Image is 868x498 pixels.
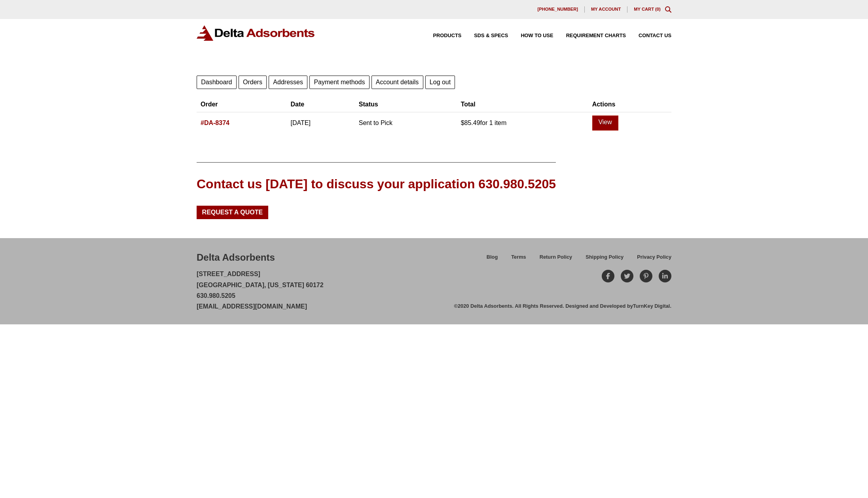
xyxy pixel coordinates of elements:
[421,33,462,38] a: Products
[626,33,671,38] a: Contact Us
[290,101,304,108] span: Date
[461,119,464,126] span: $
[480,253,504,267] a: Blog
[197,303,307,310] a: [EMAIL_ADDRESS][DOMAIN_NAME]
[269,76,307,89] a: Addresses
[197,74,671,89] nav: Account pages
[197,76,237,89] a: Dashboard
[540,255,572,260] span: Return Policy
[591,7,621,11] span: My account
[201,101,218,108] span: Order
[585,6,627,13] a: My account
[639,33,671,38] span: Contact Us
[290,119,310,126] time: [DATE]
[553,33,626,38] a: Requirement Charts
[197,251,275,264] div: Delta Adsorbents
[461,33,508,38] a: SDS & SPECS
[579,253,630,267] a: Shipping Policy
[592,101,616,108] span: Actions
[371,76,423,89] a: Account details
[592,116,618,131] a: View order DA-8374
[537,7,578,11] span: [PHONE_NUMBER]
[637,255,671,260] span: Privacy Policy
[533,253,579,267] a: Return Policy
[566,33,626,38] span: Requirement Charts
[461,101,476,108] span: Total
[202,209,263,216] span: Request a Quote
[457,112,588,134] td: for 1 item
[239,76,267,89] a: Orders
[355,112,457,134] td: Sent to Pick
[531,6,585,13] a: [PHONE_NUMBER]
[309,76,369,89] a: Payment methods
[521,33,553,38] span: How to Use
[197,269,324,312] p: [STREET_ADDRESS] [GEOGRAPHIC_DATA], [US_STATE] 60172 630.980.5205
[504,253,533,267] a: Terms
[657,7,659,11] span: 0
[454,303,671,310] div: ©2020 Delta Adsorbents. All Rights Reserved. Designed and Developed by .
[359,101,378,108] span: Status
[586,255,624,260] span: Shipping Policy
[634,7,661,11] a: My Cart (0)
[197,206,268,219] a: Request a Quote
[508,33,553,38] a: How to Use
[511,255,526,260] span: Terms
[474,33,508,38] span: SDS & SPECS
[201,119,229,126] a: View order number DA-8374
[425,76,455,89] a: Log out
[630,253,671,267] a: Privacy Policy
[461,119,480,126] span: 85.49
[197,25,315,41] img: Delta Adsorbents
[433,33,462,38] span: Products
[197,175,556,193] div: Contact us [DATE] to discuss your application 630.980.5205
[665,6,671,13] div: Toggle Modal Content
[487,255,498,260] span: Blog
[633,303,670,309] a: TurnKey Digital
